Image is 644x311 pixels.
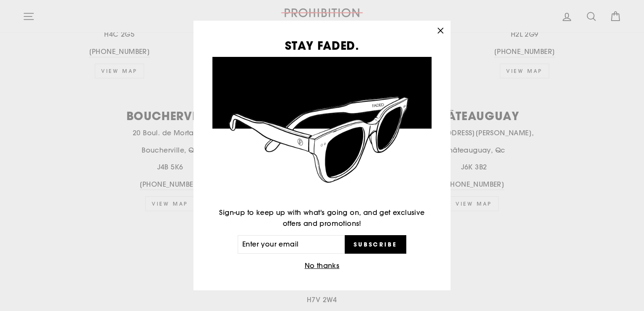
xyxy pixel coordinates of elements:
span: Subscribe [354,241,397,248]
p: Sign-up to keep up with what's going on, and get exclusive offers and promotions! [212,207,432,229]
h3: STAY FADED. [212,40,432,51]
input: Enter your email [238,235,345,254]
button: No thanks [302,260,342,272]
button: Subscribe [345,235,406,254]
